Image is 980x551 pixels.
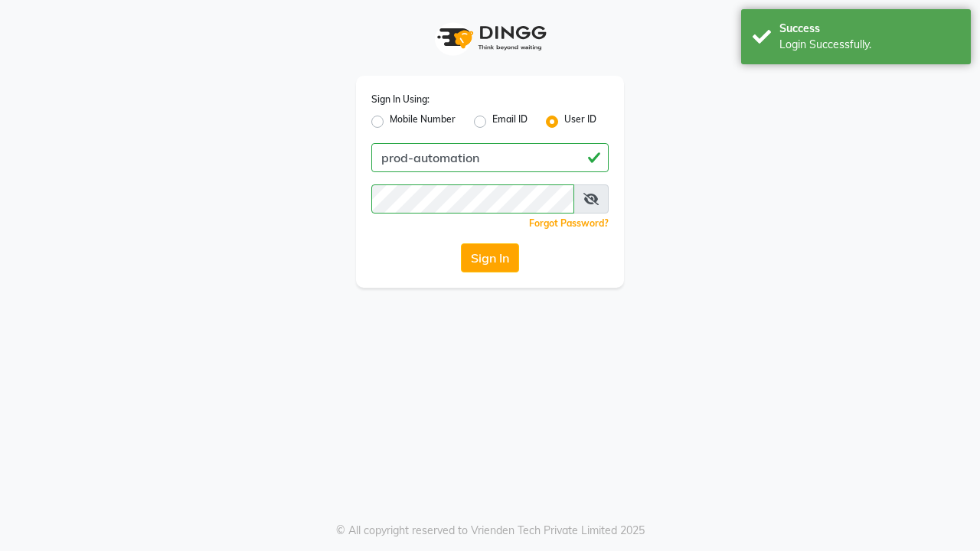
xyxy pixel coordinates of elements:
[779,37,959,53] div: Login Successfully.
[371,93,430,106] label: Sign In Using:
[492,112,528,131] label: Email ID
[390,112,456,131] label: Mobile Number
[779,21,959,37] div: Success
[529,217,609,229] a: Forgot Password?
[371,184,574,214] input: Username
[371,143,609,172] input: Username
[429,15,551,60] img: logo1.svg
[564,112,596,131] label: User ID
[461,243,519,272] button: Sign In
